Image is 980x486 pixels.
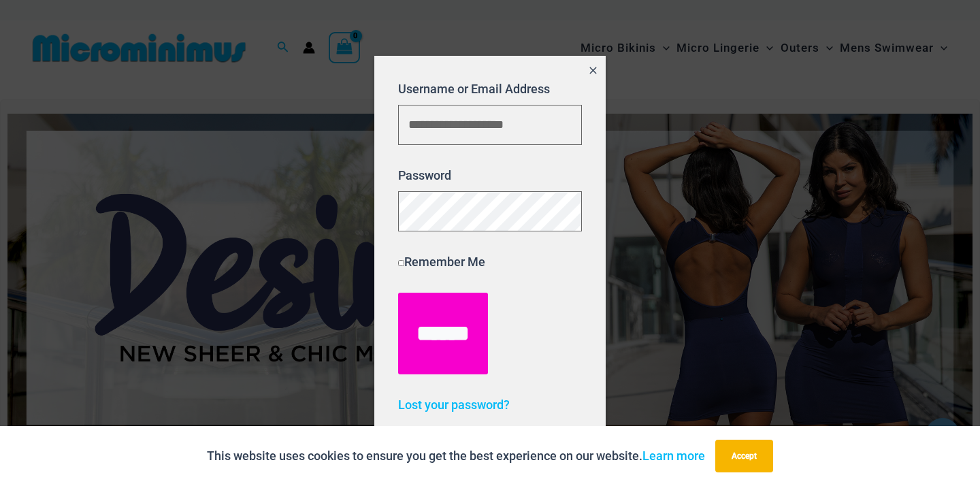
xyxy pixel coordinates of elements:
input: Remember Me [398,260,404,266]
p: This website uses cookies to ensure you get the best experience on our website. [207,446,705,466]
label: Username or Email Address [398,82,550,96]
label: Password [398,168,451,182]
a: Lost your password? [398,398,510,412]
label: Remember Me [398,255,485,269]
button: Accept [715,440,773,472]
button: Close popup [581,56,606,87]
a: Learn more [642,449,705,463]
